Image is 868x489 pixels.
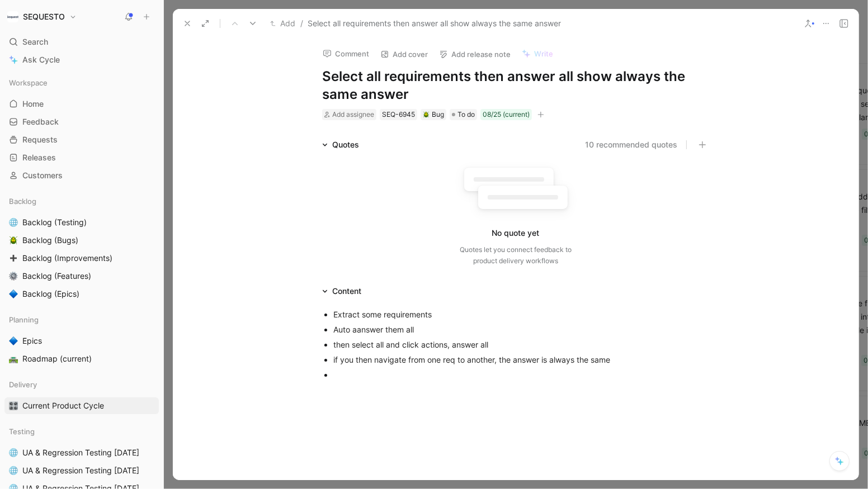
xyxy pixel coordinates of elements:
span: To do [457,109,475,120]
button: Comment [318,46,374,61]
div: Content [332,284,361,298]
span: Select all requirements then answer all show always the same answer [308,17,561,30]
div: Workspace [4,74,159,91]
span: Backlog (Testing) [22,217,87,228]
div: SEQ-6945 [382,109,415,120]
button: 🛣️ [7,352,20,365]
span: Backlog [9,196,36,207]
img: 🪲 [9,236,18,245]
a: Home [4,96,159,112]
div: Bug [423,109,444,120]
span: Requests [22,134,58,145]
span: UA & Regression Testing [DATE] [22,465,139,476]
div: 🪲Bug [421,109,446,120]
button: 🪲 [7,234,20,247]
button: ⚙️ [7,269,20,283]
button: 🌐 [7,464,20,477]
span: Feedback [22,116,59,127]
button: 🌐 [7,446,20,459]
div: Delivery🎛️Current Product Cycle [4,376,159,414]
a: 🌐UA & Regression Testing [DATE] [4,462,159,479]
span: Testing [9,426,35,437]
img: 🛣️ [9,354,18,363]
div: Testing [4,423,159,440]
div: Backlog [4,193,159,210]
div: if you then navigate from one req to another, the answer is always the same [333,354,709,365]
a: 🛣️Roadmap (current) [4,350,159,367]
button: Add [267,17,298,30]
div: Quotes [332,138,359,151]
span: Ask Cycle [22,53,60,67]
span: Write [534,49,553,59]
a: 🎛️Current Product Cycle [4,397,159,414]
span: / [300,17,303,30]
img: SEQUESTO [7,11,18,22]
div: Planning [4,311,159,328]
span: Customers [22,170,63,181]
span: Roadmap (current) [22,353,92,364]
span: Add assignee [332,110,374,118]
a: 🌐Backlog (Testing) [4,214,159,231]
a: 🌐UA & Regression Testing [DATE] [4,444,159,461]
span: Releases [22,152,56,163]
button: 10 recommended quotes [585,138,677,151]
button: 🎛️ [7,399,20,412]
a: 🔷Epics [4,333,159,349]
a: ➕Backlog (Improvements) [4,250,159,267]
span: Backlog (Features) [22,270,91,282]
button: 🔷 [7,287,20,301]
span: Workspace [9,77,48,88]
div: Auto aanswer them all [333,324,709,335]
div: Planning🔷Epics🛣️Roadmap (current) [4,311,159,367]
span: UA & Regression Testing [DATE] [22,447,139,458]
a: Feedback [4,113,159,130]
div: Quotes [318,138,364,151]
div: Quotes let you connect feedback to product delivery workflows [460,244,572,267]
div: No quote yet [492,226,540,240]
img: 🌐 [9,466,18,475]
div: Extract some requirements [333,308,709,320]
a: Customers [4,167,159,184]
button: Write [517,46,558,61]
div: Backlog🌐Backlog (Testing)🪲Backlog (Bugs)➕Backlog (Improvements)⚙️Backlog (Features)🔷Backlog (Epics) [4,193,159,302]
img: 🪲 [423,111,430,118]
div: Delivery [4,376,159,393]
span: Backlog (Epics) [22,288,79,300]
span: Epics [22,335,42,346]
img: 🔷 [9,289,18,298]
a: ⚙️Backlog (Features) [4,268,159,284]
span: Backlog (Improvements) [22,253,112,264]
button: 🔷 [7,334,20,348]
span: Delivery [9,379,37,390]
img: 🔷 [9,336,18,345]
button: Add release note [434,46,516,62]
img: ⚙️ [9,272,18,281]
img: 🎛️ [9,401,18,410]
div: To do [450,109,477,120]
div: 08/25 (current) [483,109,530,120]
img: 🌐 [9,448,18,457]
button: 🌐 [7,216,20,229]
img: 🌐 [9,218,18,227]
span: Home [22,98,44,110]
span: Search [22,35,48,49]
a: Requests [4,131,159,148]
button: ➕ [7,251,20,265]
a: 🪲Backlog (Bugs) [4,232,159,249]
a: Releases [4,149,159,166]
div: Content [318,284,366,298]
h1: SEQUESTO [23,12,65,22]
span: Backlog (Bugs) [22,235,78,246]
h1: Select all requirements then answer all show always the same answer [322,68,709,103]
button: Add cover [375,46,433,62]
div: Search [4,34,159,50]
a: 🔷Backlog (Epics) [4,286,159,302]
span: Current Product Cycle [22,400,104,411]
a: Ask Cycle [4,51,159,68]
button: SEQUESTOSEQUESTO [4,9,79,25]
img: ➕ [9,254,18,263]
span: Planning [9,314,39,325]
div: then select all and click actions, answer all [333,339,709,350]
